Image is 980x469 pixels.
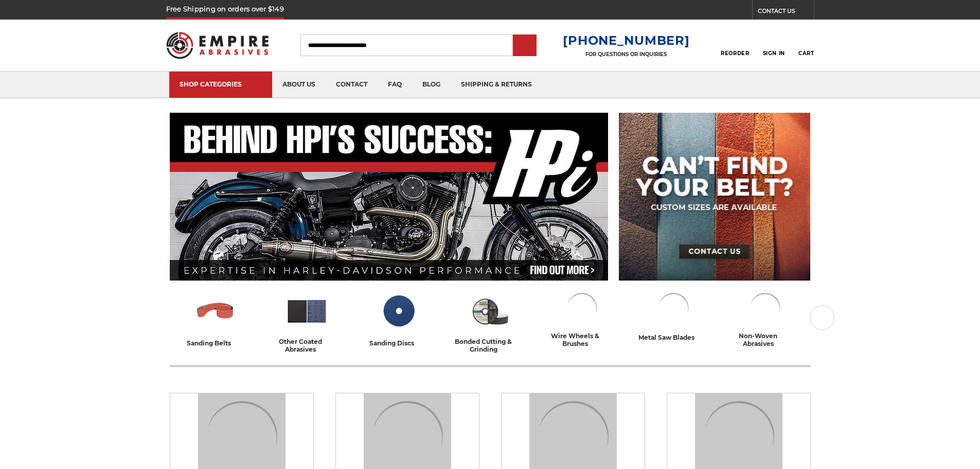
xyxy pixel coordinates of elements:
[721,34,749,56] a: Reorder
[265,338,349,353] div: other coated abrasives
[326,72,378,98] a: contact
[638,332,708,343] div: metal saw blades
[619,113,810,281] img: promo banner for custom belts.
[166,25,269,65] img: Empire Abrasives
[377,290,420,333] img: Sanding Discs
[180,80,262,88] div: SHOP CATEGORIES
[723,290,807,348] a: non-woven abrasives
[655,290,692,327] img: Metal Saw Blades
[563,51,689,58] p: FOR QUESTIONS OR INQUIRIES
[449,290,532,353] a: bonded cutting & grinding
[723,332,807,348] div: non-woven abrasives
[170,113,609,281] img: Banner for an interview featuring Horsepower Inc who makes Harley performance upgrades featured o...
[563,290,600,327] img: Wire Wheels & Brushes
[265,290,349,353] a: other coated abrasives
[449,338,532,353] div: bonded cutting & grinding
[763,50,785,57] span: Sign In
[540,332,623,348] div: wire wheels & brushes
[272,72,326,98] a: about us
[563,33,689,48] a: [PHONE_NUMBER]
[810,305,834,330] button: Next
[451,72,542,98] a: shipping & returns
[194,290,237,333] img: Sanding Belts
[174,290,257,349] a: sanding belts
[514,36,535,56] input: Submit
[378,72,412,98] a: faq
[798,50,814,57] span: Cart
[758,5,814,20] a: CONTACT US
[540,290,623,348] a: wire wheels & brushes
[357,290,440,349] a: sanding discs
[412,72,451,98] a: blog
[746,290,783,327] img: Non-woven Abrasives
[798,34,814,57] a: Cart
[187,338,244,349] div: sanding belts
[721,50,749,57] span: Reorder
[632,290,715,343] a: metal saw blades
[469,290,511,333] img: Bonded Cutting & Grinding
[286,290,328,333] img: Other Coated Abrasives
[369,338,427,349] div: sanding discs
